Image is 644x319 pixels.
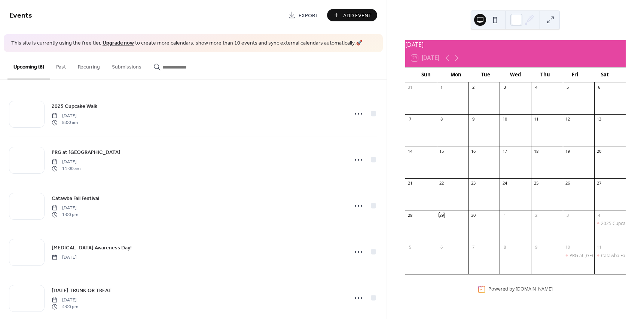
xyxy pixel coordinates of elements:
div: 6 [439,244,445,250]
div: Mon [441,67,471,82]
div: PRG at [GEOGRAPHIC_DATA] [570,252,629,259]
div: 7 [408,116,413,122]
div: 6 [596,85,602,90]
div: Catawba Fall Festival [594,252,626,259]
div: 12 [565,116,571,122]
div: 24 [502,180,507,186]
span: [DATE] [52,297,78,303]
button: Past [50,52,72,79]
div: 17 [502,148,507,154]
div: 31 [408,85,413,90]
div: 9 [470,116,476,122]
div: 20 [596,148,602,154]
button: Recurring [72,52,106,79]
div: [DATE] [405,40,626,49]
div: 10 [565,244,571,250]
div: 15 [439,148,445,154]
div: Sun [411,67,441,82]
div: Wed [500,67,530,82]
a: Upgrade now [103,38,134,48]
div: PRG at Chicos South Park [563,252,594,259]
button: Upcoming (6) [7,52,50,79]
span: [DATE] [52,254,77,261]
div: 11 [533,116,539,122]
div: 1 [502,212,507,218]
span: 1:00 pm [52,212,78,218]
div: Fri [560,67,590,82]
span: Export [299,12,318,19]
span: Add Event [343,12,372,19]
div: 3 [502,85,507,90]
div: 8 [502,244,507,250]
div: 19 [565,148,571,154]
a: 2025 Cupcake Walk [52,102,97,110]
div: Sat [590,67,620,82]
div: 16 [470,148,476,154]
span: 11:00 am [52,165,80,172]
div: 3 [565,212,571,218]
div: 5 [565,85,571,90]
div: 5 [408,244,413,250]
div: 26 [565,180,571,186]
a: [DOMAIN_NAME] [516,286,553,292]
div: 23 [470,180,476,186]
div: 2 [470,85,476,90]
span: [DATE] TRUNK OR TREAT [52,286,112,294]
div: 30 [470,212,476,218]
div: 10 [502,116,507,122]
div: 14 [408,148,413,154]
span: [DATE] [52,204,78,211]
div: 25 [533,180,539,186]
span: 4:00 pm [52,304,78,310]
div: 2 [533,212,539,218]
div: 2025 Cupcake Walk [594,220,626,227]
a: [MEDICAL_DATA] Awareness Day! [52,243,132,252]
a: Export [283,9,324,21]
div: 28 [408,212,413,218]
button: Add Event [327,9,377,21]
a: [DATE] TRUNK OR TREAT [52,286,112,295]
span: This site is currently using the free tier. to create more calendars, show more than 10 events an... [11,40,362,47]
span: 8:00 am [52,119,78,126]
div: 13 [596,116,602,122]
div: 1 [439,85,445,90]
div: Thu [530,67,560,82]
div: 11 [596,244,602,250]
div: 29 [439,212,445,218]
button: Submissions [106,52,147,79]
span: [DATE] [52,112,78,119]
span: 2025 Cupcake Walk [52,102,97,110]
div: 9 [533,244,539,250]
div: Tue [471,67,501,82]
div: 2025 Cupcake Walk [601,220,642,227]
div: 18 [533,148,539,154]
a: PRG at [GEOGRAPHIC_DATA] [52,148,120,157]
div: 21 [408,180,413,186]
span: PRG at [GEOGRAPHIC_DATA] [52,148,120,156]
div: 22 [439,180,445,186]
span: Events [9,8,32,23]
a: Catawba Fall Festival [52,194,99,203]
div: 4 [533,85,539,90]
span: [DATE] [52,158,80,165]
div: 8 [439,116,445,122]
div: Powered by [488,286,553,292]
div: 27 [596,180,602,186]
div: 7 [470,244,476,250]
div: 4 [596,212,602,218]
span: [MEDICAL_DATA] Awareness Day! [52,244,132,252]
